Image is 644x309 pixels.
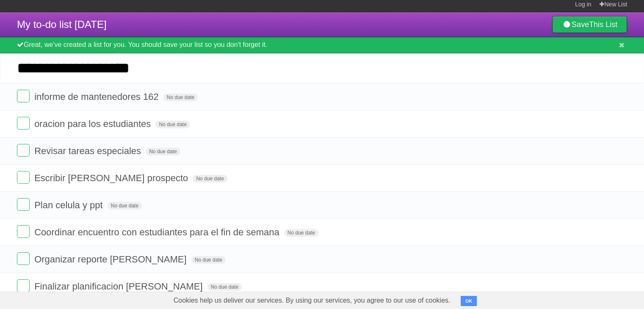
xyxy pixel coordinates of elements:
[34,173,190,183] span: Escribir [PERSON_NAME] prospecto
[17,171,30,184] label: Done
[34,227,281,237] span: Coordinar encuentro con estudiantes para el fin de semana
[284,229,318,237] span: No due date
[34,119,153,129] span: oracion para los estudiantes
[552,16,627,33] a: SaveThis List
[461,296,477,306] button: OK
[191,256,226,264] span: No due date
[17,279,30,292] label: Done
[207,283,242,291] span: No due date
[589,20,617,29] b: This List
[17,225,30,238] label: Done
[34,281,205,292] span: Finalizar planificacion [PERSON_NAME]
[17,252,30,265] label: Done
[34,91,161,102] span: informe de mantenedores 162
[17,19,107,30] span: My to-do list [DATE]
[17,198,30,211] label: Done
[108,202,142,210] span: No due date
[17,144,30,157] label: Done
[34,146,143,156] span: Revisar tareas especiales
[155,121,190,128] span: No due date
[163,94,198,101] span: No due date
[34,254,188,265] span: Organizar reporte [PERSON_NAME]
[146,148,180,155] span: No due date
[17,117,30,130] label: Done
[165,292,459,309] span: Cookies help us deliver our services. By using our services, you agree to our use of cookies.
[34,200,105,210] span: Plan celula y ppt
[193,175,227,182] span: No due date
[17,90,30,102] label: Done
